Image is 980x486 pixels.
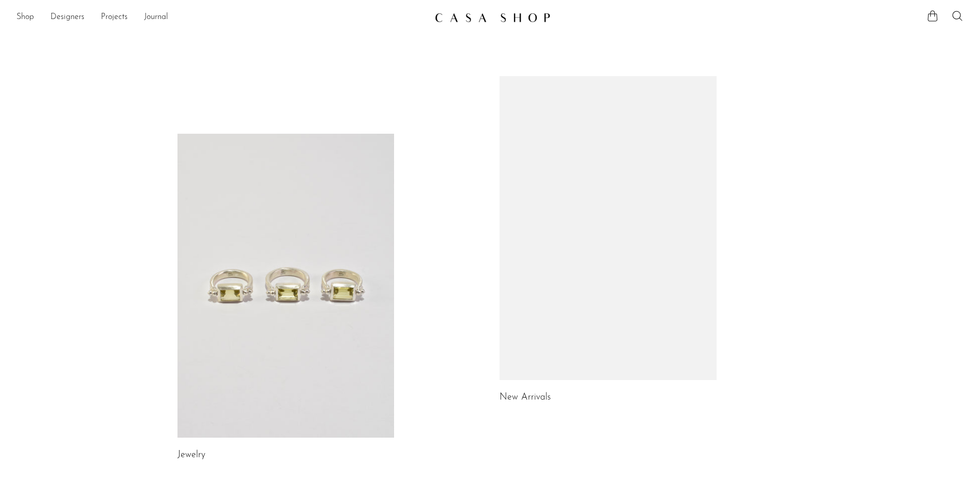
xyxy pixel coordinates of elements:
a: New Arrivals [500,393,551,402]
a: Jewelry [177,451,205,460]
a: Journal [144,11,168,24]
a: Shop [16,11,34,24]
ul: NEW HEADER MENU [16,9,426,26]
a: Projects [101,11,128,24]
nav: Desktop navigation [16,9,426,26]
a: Designers [50,11,84,24]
